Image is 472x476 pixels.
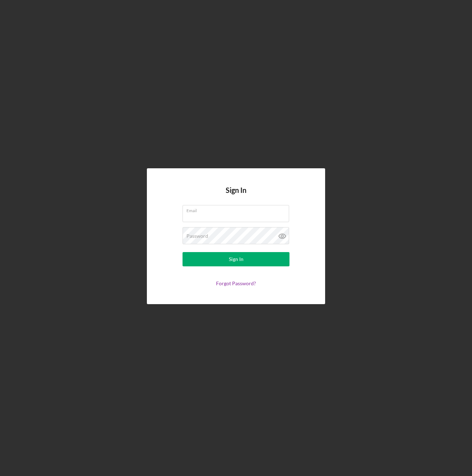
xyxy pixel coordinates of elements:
div: Sign In [229,252,243,266]
h4: Sign In [226,186,246,205]
a: Forgot Password? [216,280,256,286]
button: Sign In [183,252,289,266]
label: Password [186,233,208,239]
label: Email [186,205,289,213]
